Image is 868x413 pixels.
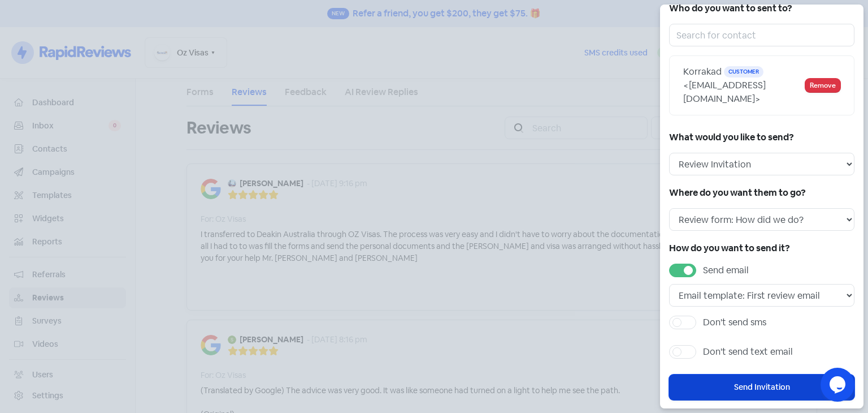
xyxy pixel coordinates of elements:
label: Don't send sms [703,316,766,329]
button: Remove [805,79,840,92]
span: <[EMAIL_ADDRESS][DOMAIN_NAME]> [683,79,766,105]
h5: Where do you want them to go? [669,184,854,201]
h5: How do you want to send it? [669,240,854,257]
span: Customer [724,66,763,78]
span: Korrakad [683,66,722,78]
label: Send email [703,264,749,277]
label: Don't send text email [703,345,793,359]
input: Search for contact [669,24,854,46]
h5: What would you like to send? [669,129,854,146]
button: Send Invitation [669,375,854,400]
iframe: chat widget [821,368,857,402]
